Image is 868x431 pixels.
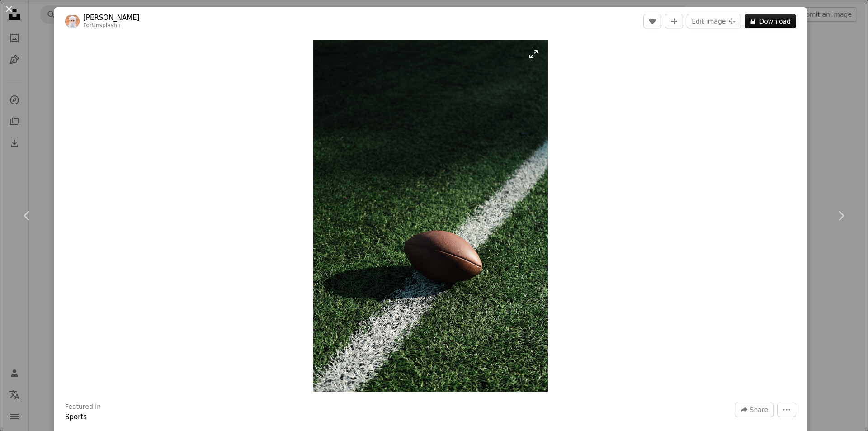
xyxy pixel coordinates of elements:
[313,40,548,392] button: Zoom in on this image
[687,14,741,28] button: Edit image
[814,172,868,259] a: Next
[643,14,661,28] button: Like
[65,403,101,412] h3: Featured in
[65,14,80,28] img: Go to Ahmed's profile
[313,40,548,392] img: a football sitting on the side of a field
[92,22,122,28] a: Unsplash+
[777,403,796,417] button: More Actions
[83,13,140,22] a: [PERSON_NAME]
[65,413,87,421] a: Sports
[745,14,796,28] button: Download
[83,22,140,29] div: For
[665,14,683,28] button: Add to Collection
[735,403,774,417] button: Share this image
[750,403,768,417] span: Share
